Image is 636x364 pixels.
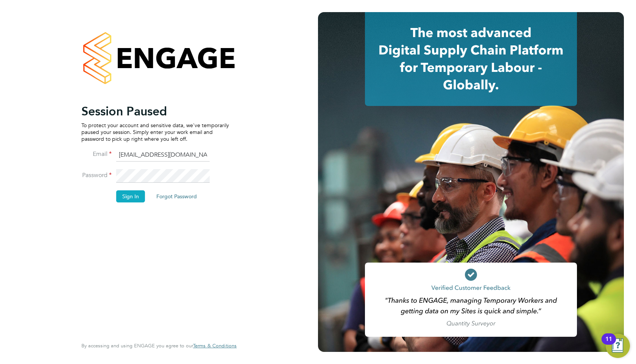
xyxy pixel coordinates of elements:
a: Terms & Conditions [193,343,237,349]
p: To protect your account and sensitive data, we've temporarily paused your session. Simply enter y... [81,122,229,143]
button: Sign In [116,190,145,202]
span: By accessing and using ENGAGE you agree to our [81,342,237,349]
label: Password [81,171,112,179]
label: Email [81,150,112,158]
h2: Session Paused [81,104,229,119]
span: Terms & Conditions [193,342,237,349]
input: Enter your work email... [116,148,210,162]
div: 11 [605,339,612,349]
button: Forgot Password [150,190,203,202]
button: Open Resource Center, 11 new notifications [606,334,630,358]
